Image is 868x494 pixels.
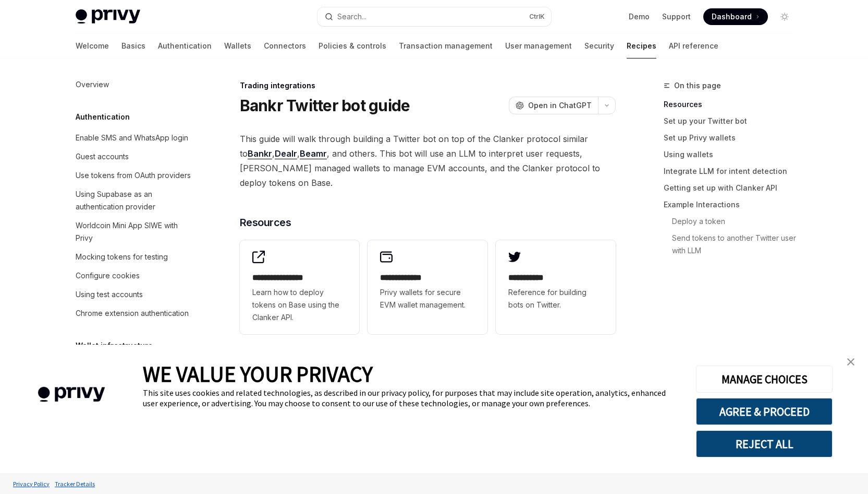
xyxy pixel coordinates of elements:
span: Learn how to deploy tokens on Base using the Clanker API. [252,286,347,324]
a: Transaction management [399,33,493,58]
h5: Authentication [76,111,130,123]
div: Enable SMS and WhatsApp login [76,132,188,144]
a: Using wallets [664,146,801,163]
a: Getting set up with Clanker API [664,180,801,196]
a: API reference [669,33,718,58]
a: Mocking tokens for testing [67,248,201,266]
a: Guest accounts [67,147,201,166]
img: close banner [847,358,854,366]
span: Ctrl K [529,13,545,21]
a: Support [662,11,691,22]
a: Dashboard [703,8,768,25]
div: Guest accounts [76,150,129,163]
div: Using Supabase as an authentication provider [76,188,194,213]
a: Integrate LLM for intent detection [664,163,801,180]
a: Welcome [76,33,109,58]
button: Toggle dark mode [776,8,793,25]
a: Connectors [264,33,306,58]
a: Overview [67,75,201,94]
a: Enable SMS and WhatsApp login [67,128,201,147]
a: Send tokens to another Twitter user with LLM [664,230,801,259]
div: Chrome extension authentication [76,307,189,320]
a: Chrome extension authentication [67,304,201,323]
a: Worldcoin Mini App SIWE with Privy [67,216,201,248]
a: Resources [664,96,801,113]
a: Deploy a token [664,213,801,230]
a: Beamr [300,148,327,159]
a: Use tokens from OAuth providers [67,166,201,185]
img: light logo [76,9,140,24]
button: REJECT ALL [696,430,833,457]
div: Search... [337,10,366,23]
a: Using test accounts [67,285,201,304]
span: Dashboard [712,11,752,22]
a: Bankr [248,148,272,159]
span: On this page [674,79,721,92]
a: Using Supabase as an authentication provider [67,185,201,216]
a: Basics [121,33,145,58]
a: User management [505,33,572,58]
span: Privy wallets for secure EVM wallet management. [380,286,475,311]
a: Recipes [627,33,656,58]
a: close banner [840,351,861,372]
a: **** **** **** *Learn how to deploy tokens on Base using the Clanker API. [240,240,360,334]
div: Use tokens from OAuth providers [76,169,191,182]
a: **** **** *Reference for building bots on Twitter. [496,240,616,334]
span: Open in ChatGPT [528,100,592,111]
button: Open in ChatGPT [509,97,598,114]
div: This site uses cookies and related technologies, as described in our privacy policy, for purposes... [143,387,680,408]
a: Demo [629,11,650,22]
div: Worldcoin Mini App SIWE with Privy [76,219,194,244]
a: Tracker Details [52,475,97,493]
button: AGREE & PROCEED [696,398,833,425]
h5: Wallet infrastructure [76,339,153,352]
a: Policies & controls [319,33,386,58]
button: Open search [317,7,551,26]
div: Trading integrations [240,80,616,91]
span: Reference for building bots on Twitter. [508,286,603,311]
a: Security [584,33,614,58]
a: Set up Privy wallets [664,130,801,146]
span: Resources [240,215,291,230]
a: Dealr [275,148,297,159]
div: Configure cookies [76,269,140,282]
a: Authentication [158,33,212,58]
div: Overview [76,78,109,91]
a: Wallets [224,33,251,58]
a: Example Interactions [664,196,801,213]
a: Configure cookies [67,266,201,285]
span: This guide will walk through building a Twitter bot on top of the Clanker protocol similar to , ,... [240,132,616,190]
div: Mocking tokens for testing [76,251,168,263]
button: MANAGE CHOICES [696,366,833,393]
span: WE VALUE YOUR PRIVACY [143,360,373,387]
h1: Bankr Twitter bot guide [240,96,410,115]
a: **** **** ***Privy wallets for secure EVM wallet management. [368,240,487,334]
a: Privacy Policy [10,475,52,493]
div: Using test accounts [76,288,143,301]
a: Set up your Twitter bot [664,113,801,130]
img: company logo [16,372,127,417]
